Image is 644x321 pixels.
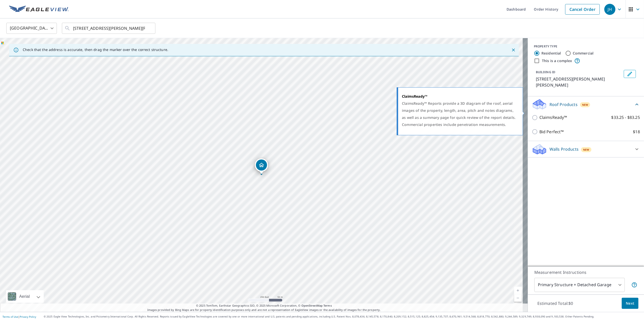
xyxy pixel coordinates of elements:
[536,70,555,74] p: BUILDING ID
[402,94,427,99] strong: ClaimsReady™
[573,51,594,56] label: Commercial
[20,315,36,318] a: Privacy Policy
[536,76,622,88] p: [STREET_ADDRESS][PERSON_NAME][PERSON_NAME]
[323,304,332,307] a: Terms
[514,294,522,302] a: Current Level 17, Zoom Out
[255,158,268,174] div: Dropped pin, building 1, Residential property, 13805 W Hatton Pl Newburg, MD 20664
[534,269,637,275] p: Measurement Instructions
[18,290,31,303] div: Aerial
[196,304,332,308] span: © 2025 TomTom, Earthstar Geographics SIO, © 2025 Microsoft Corporation, ©
[532,143,640,155] div: Walls ProductsNew
[301,304,323,307] a: OpenStreetMap
[611,114,640,121] p: $33.25 - $83.25
[539,129,564,135] p: Bid Perfect™
[9,6,69,13] img: EV Logo
[541,51,561,56] label: Residential
[624,70,636,78] button: Edit building 1
[631,282,637,288] span: Your report will include the primary structure and a detached garage if one exists.
[583,148,589,152] span: New
[532,98,640,110] div: Roof ProductsNew
[633,129,640,135] p: $18
[550,101,578,108] p: Roof Products
[533,298,577,309] p: Estimated Total: $0
[622,298,638,309] button: Next
[626,300,634,307] span: Next
[510,47,517,53] button: Close
[550,146,579,152] p: Walls Products
[3,315,36,318] p: |
[534,44,638,49] div: PROPERTY TYPE
[514,287,522,294] a: Current Level 17, Zoom In
[23,47,168,52] p: Check that the address is accurate, then drag the marker over the correct structure.
[73,21,145,35] input: Search by address or latitude-longitude
[402,100,516,128] div: ClaimsReady™ Reports provide a 3D diagram of the roof, aerial images of the property, length, are...
[539,114,567,121] p: ClaimsReady™
[3,315,18,318] a: Terms of Use
[6,21,57,35] div: [GEOGRAPHIC_DATA]
[582,103,588,107] span: New
[604,4,615,15] div: JH
[44,315,641,318] p: © 2025 Eagle View Technologies, Inc. and Pictometry International Corp. All Rights Reserved. Repo...
[542,58,572,63] label: This is a complex
[6,290,44,303] div: Aerial
[534,278,625,292] div: Primary Structure + Detached Garage
[565,4,600,15] a: Cancel Order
